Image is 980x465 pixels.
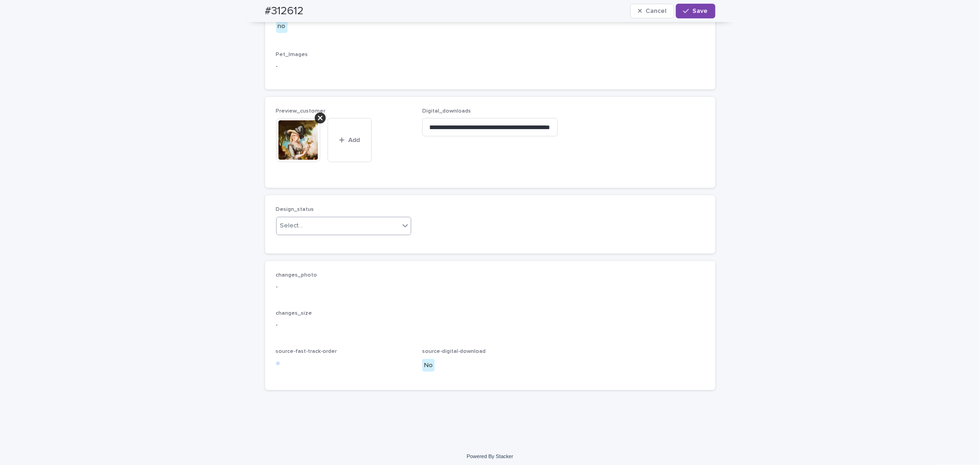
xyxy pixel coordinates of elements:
button: Save [676,4,715,18]
h2: #312612 [265,5,304,18]
a: Powered By Stacker [467,454,513,459]
div: no [276,20,288,33]
span: source-fast-track-order [276,349,337,354]
div: No [422,359,435,372]
p: - [276,62,704,71]
button: Add [328,118,372,162]
span: Add [348,137,360,143]
span: Save [693,8,708,14]
span: source-digital-download [422,349,486,354]
span: Digital_downloads [422,108,471,114]
span: Design_status [276,207,314,212]
span: changes_size [276,311,312,316]
button: Cancel [630,4,674,18]
span: Cancel [646,8,666,14]
span: changes_photo [276,272,317,278]
p: - [276,320,704,330]
span: Preview_customer [276,108,326,114]
div: Select... [280,221,303,231]
p: - [276,282,704,292]
span: Pet_Images [276,52,308,57]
